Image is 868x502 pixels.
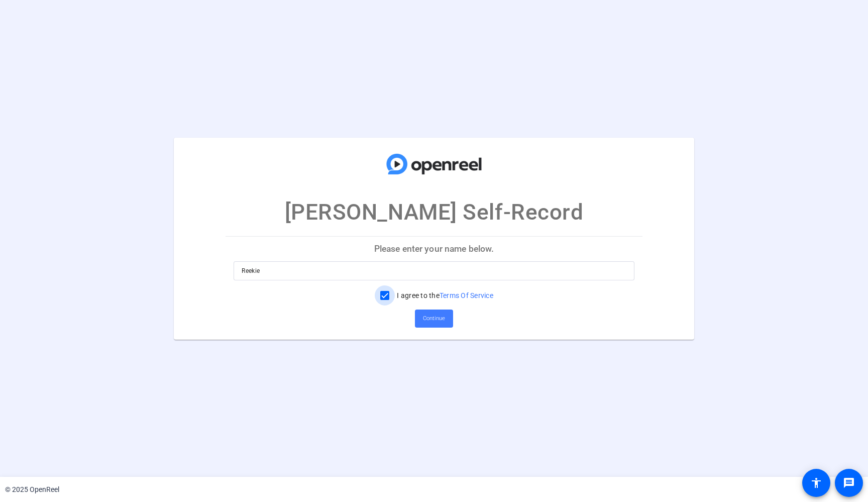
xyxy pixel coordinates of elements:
[843,477,855,489] mat-icon: message
[810,477,822,489] mat-icon: accessibility
[384,147,484,180] img: company-logo
[285,195,584,229] p: [PERSON_NAME] Self-Record
[415,310,453,328] button: Continue
[226,237,642,261] p: Please enter your name below.
[5,484,59,495] div: © 2025 OpenReel
[440,291,493,299] a: Terms Of Service
[423,311,445,326] span: Continue
[242,265,626,277] input: Enter your name
[395,290,493,300] label: I agree to the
